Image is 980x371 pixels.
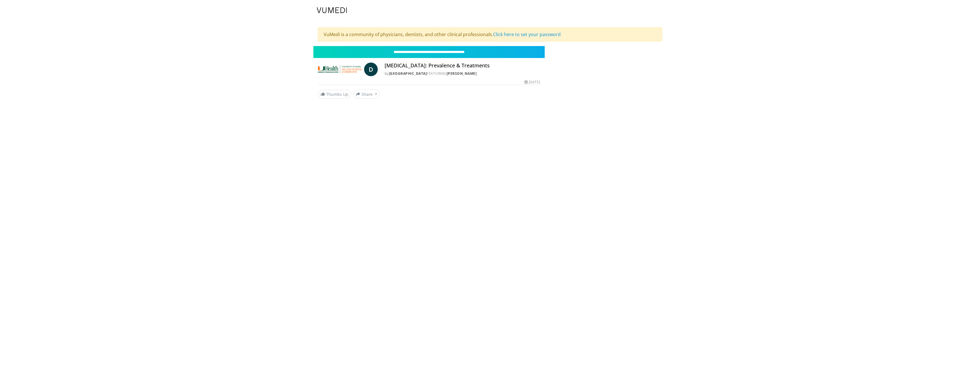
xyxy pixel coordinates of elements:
h4: [MEDICAL_DATA]: Prevalence & Treatments [385,63,540,69]
img: University of Miami [318,63,362,76]
a: Click here to set your password [493,31,561,38]
a: Thumbs Up [318,90,351,99]
button: Share [353,90,380,99]
a: [GEOGRAPHIC_DATA] [389,71,427,76]
a: D [364,63,378,76]
img: VuMedi Logo [317,7,347,13]
div: VuMedi is a community of physicians, dentists, and other clinical professionals. [318,27,662,42]
div: By FEATURING [385,71,540,76]
div: [DATE] [524,80,540,85]
a: [PERSON_NAME] [447,71,477,76]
